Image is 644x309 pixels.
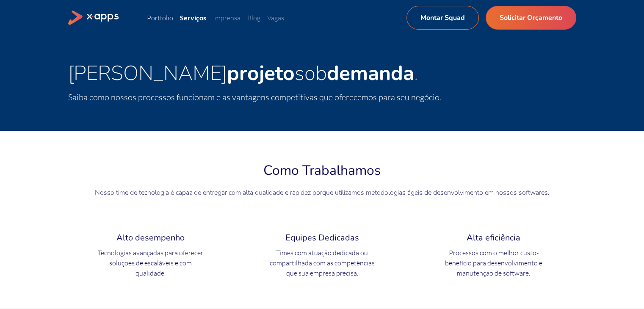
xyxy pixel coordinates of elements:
[68,59,414,87] span: [PERSON_NAME] sob
[180,14,206,22] a: Serviços
[269,248,375,278] p: Times com atuação dedicada ou compartilhada com as competências que sua empresa precisa.
[441,232,547,244] h4: Alta eficiência
[269,232,375,244] h4: Equipes Dedicadas
[406,6,479,30] a: Montar Squad
[267,14,284,22] a: Vagas
[441,248,547,278] p: Processos com o melhor custo-benefício para desenvolvimento e manutenção de software.
[213,14,240,22] a: Imprensa
[68,160,576,181] h3: Como Trabalhamos
[227,59,295,87] strong: projeto
[327,59,414,87] strong: demanda
[68,92,441,102] span: Saiba como nossos processos funcionam e as vantagens competitivas que oferecemos para seu negócio.
[247,14,260,22] a: Blog
[97,248,203,278] p: Tecnologias avançadas para oferecer soluções de escaláveis e com qualidade.
[147,14,173,22] a: Portfólio
[486,6,576,30] a: Solicitar Orçamento
[97,232,203,244] h4: Alto desempenho
[68,188,576,198] p: Nosso time de tecnologia é capaz de entregar com alta qualidade e rapidez porque utilizamos metod...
